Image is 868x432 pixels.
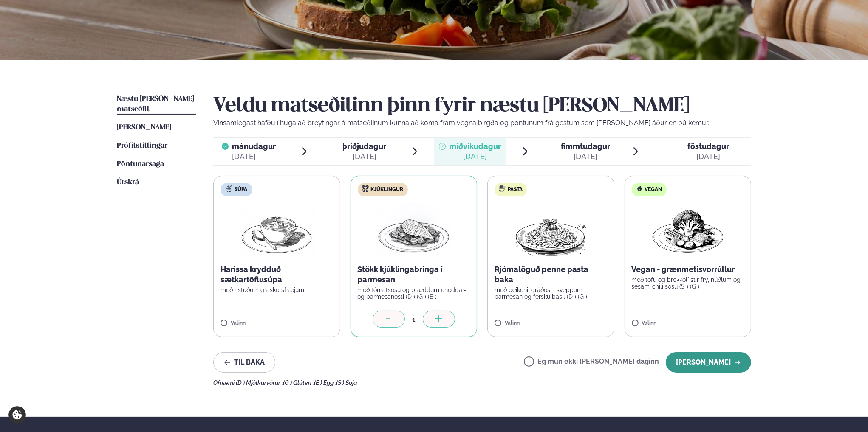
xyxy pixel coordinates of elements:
span: (S ) Soja [336,379,357,386]
p: Vegan - grænmetisvorrúllur [632,264,744,275]
span: mánudagur [232,142,276,151]
p: með ristuðum graskersfræjum [221,286,333,293]
span: [PERSON_NAME] [117,124,171,131]
span: Súpa [235,186,247,193]
img: soup.svg [226,185,232,192]
button: [PERSON_NAME] [666,352,751,373]
img: Soup.png [239,203,314,258]
a: Næstu [PERSON_NAME] matseðill [117,94,196,115]
div: [DATE] [687,151,729,162]
span: þriðjudagur [342,142,386,151]
p: Harissa krydduð sætkartöflusúpa [221,264,333,285]
img: Spagetti.png [513,203,588,258]
div: [DATE] [561,151,610,162]
a: [PERSON_NAME] [117,123,171,133]
span: (G ) Glúten , [283,379,314,386]
a: Pöntunarsaga [117,159,164,169]
span: Pöntunarsaga [117,160,164,168]
div: 1 [405,314,423,324]
span: Næstu [PERSON_NAME] matseðill [117,95,194,113]
span: Útskrá [117,179,139,186]
p: með tofu og brokkolí stir fry, núðlum og sesam-chili sósu (S ) (G ) [632,276,744,290]
button: Til baka [213,352,275,373]
div: [DATE] [232,151,276,162]
span: fimmtudagur [561,142,610,151]
div: Ofnæmi: [213,379,751,386]
p: með tómatsósu og bræddum cheddar- og parmesanosti (D ) (G ) (E ) [358,286,470,300]
span: miðvikudagur [449,142,501,151]
div: [DATE] [449,151,501,162]
img: pasta.svg [499,185,506,192]
img: Vegan.svg [636,185,643,192]
img: chicken.svg [362,185,369,192]
span: Pasta [508,186,523,193]
span: Kjúklingur [371,186,404,193]
span: (E ) Egg , [314,379,336,386]
span: (D ) Mjólkurvörur , [236,379,283,386]
a: Cookie settings [8,406,26,424]
span: Vegan [645,186,662,193]
p: með beikoni, gráðosti, sveppum, parmesan og fersku basil (D ) (G ) [495,286,607,300]
a: Útskrá [117,177,139,188]
p: Vinsamlegast hafðu í huga að breytingar á matseðlinum kunna að koma fram vegna birgða og pöntunum... [213,118,751,128]
p: Rjómalöguð penne pasta baka [495,264,607,285]
img: Vegan.png [650,203,725,258]
h2: Veldu matseðilinn þinn fyrir næstu [PERSON_NAME] [213,94,751,118]
span: föstudagur [687,142,729,151]
img: Chicken-breast.png [376,203,451,258]
a: Prófílstillingar [117,141,167,151]
p: Stökk kjúklingabringa í parmesan [358,264,470,285]
div: [DATE] [342,151,386,162]
span: Prófílstillingar [117,142,167,149]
